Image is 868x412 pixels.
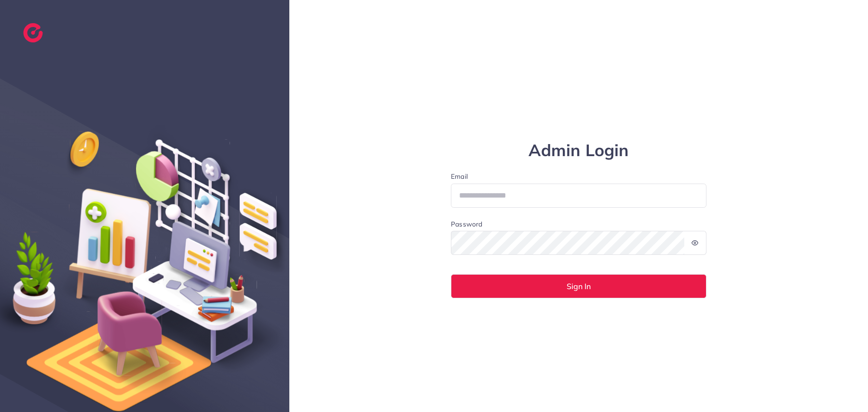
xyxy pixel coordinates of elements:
[451,172,706,181] label: Email
[23,23,43,42] img: logo
[451,274,706,298] button: Sign In
[451,141,706,160] h1: Admin Login
[567,282,591,290] span: Sign In
[451,219,482,229] label: Password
